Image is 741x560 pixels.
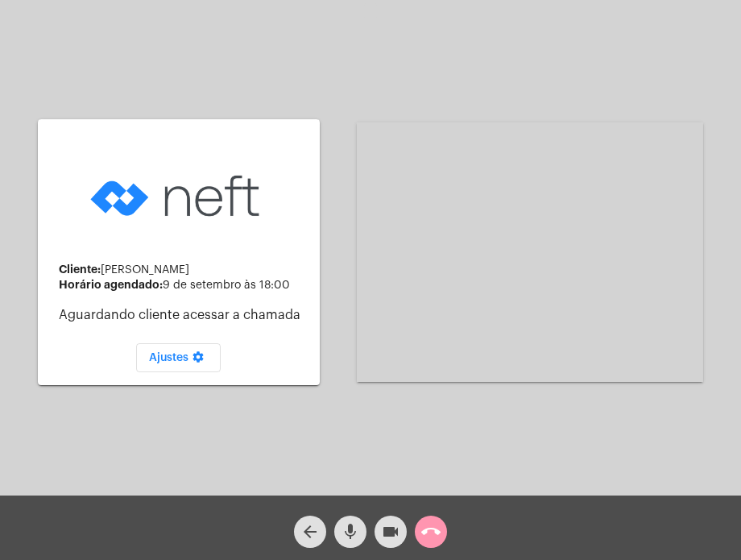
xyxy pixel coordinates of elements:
div: [PERSON_NAME] [59,263,307,276]
p: Aguardando cliente acessar a chamada [59,308,307,322]
mat-icon: mic [341,522,360,541]
strong: Horário agendado: [59,279,163,290]
span: Ajustes [149,352,208,363]
mat-icon: settings [188,351,208,370]
mat-icon: arrow_back [300,522,320,541]
strong: Cliente: [59,263,101,275]
img: logo-neft-novo-2.png [86,150,271,243]
mat-icon: call_end [421,522,441,541]
button: Ajustes [136,343,221,372]
mat-icon: videocam [381,522,400,541]
div: 9 de setembro às 18:00 [59,279,307,292]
